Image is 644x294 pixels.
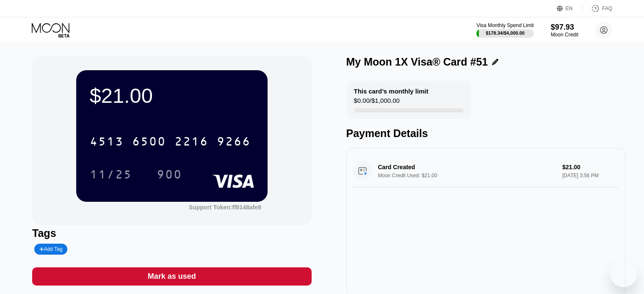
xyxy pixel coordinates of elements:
div: 11/25 [90,169,132,182]
div: $97.93 [551,23,578,32]
div: Mark as used [32,267,311,286]
iframe: Dugme za pokretanje prozora za razmenu poruka [610,260,637,287]
div: Add Tag [34,244,67,255]
div: Support Token:ff8148afe8 [189,204,261,211]
div: 4513650022169266 [85,131,256,152]
div: Tags [32,227,311,239]
div: My Moon 1X Visa® Card #51 [346,56,488,68]
div: 900 [150,164,188,185]
div: Support Token: ff8148afe8 [189,204,261,211]
div: 6500 [132,136,166,149]
div: $21.00 [90,84,254,107]
div: Add Tag [39,246,62,252]
div: Moon Credit [551,32,578,38]
div: Visa Monthly Spend Limit$178.34/$4,000.00 [476,22,533,38]
div: Mark as used [148,272,196,281]
div: $0.00 / $1,000.00 [354,97,400,108]
div: This card’s monthly limit [354,88,428,95]
div: 900 [157,169,182,182]
div: EN [557,4,583,13]
div: 2216 [174,136,208,149]
div: 11/25 [83,164,138,185]
div: Visa Monthly Spend Limit [476,22,533,28]
div: 4513 [90,136,124,149]
div: FAQ [602,5,612,11]
div: $178.34 / $4,000.00 [486,30,525,36]
div: 9266 [217,136,251,149]
div: EN [566,5,573,11]
div: $97.93Moon Credit [551,23,578,38]
div: FAQ [583,4,612,13]
div: Payment Details [346,127,625,140]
